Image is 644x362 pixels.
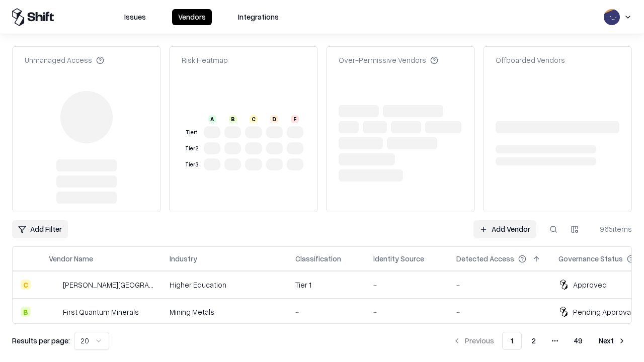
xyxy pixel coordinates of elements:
[295,280,357,290] div: Tier 1
[524,332,544,350] button: 2
[229,115,237,123] div: B
[373,280,440,290] div: -
[573,307,632,317] div: Pending Approval
[172,9,212,25] button: Vendors
[566,332,591,350] button: 49
[63,280,153,290] div: [PERSON_NAME][GEOGRAPHIC_DATA]
[473,220,536,238] a: Add Vendor
[373,253,424,264] div: Identity Source
[291,115,299,123] div: F
[184,128,200,137] div: Tier 1
[12,335,70,346] p: Results per page:
[118,9,152,25] button: Issues
[373,307,440,317] div: -
[25,55,104,65] div: Unmanaged Access
[496,55,565,65] div: Offboarded Vendors
[573,280,607,290] div: Approved
[456,307,542,317] div: -
[502,332,522,350] button: 1
[49,253,93,264] div: Vendor Name
[456,253,514,264] div: Detected Access
[208,115,216,123] div: A
[592,224,632,234] div: 965 items
[270,115,278,123] div: D
[63,307,139,317] div: First Quantum Minerals
[49,307,59,317] img: First Quantum Minerals
[12,220,68,238] button: Add Filter
[170,307,279,317] div: Mining Metals
[295,307,357,317] div: -
[21,280,31,290] div: C
[184,144,200,153] div: Tier 2
[593,332,632,350] button: Next
[170,280,279,290] div: Higher Education
[456,280,542,290] div: -
[170,253,197,264] div: Industry
[49,280,59,290] img: Reichman University
[295,253,341,264] div: Classification
[184,160,200,169] div: Tier 3
[182,55,228,65] div: Risk Heatmap
[339,55,438,65] div: Over-Permissive Vendors
[447,332,632,350] nav: pagination
[250,115,258,123] div: C
[558,253,623,264] div: Governance Status
[232,9,285,25] button: Integrations
[21,307,31,317] div: B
